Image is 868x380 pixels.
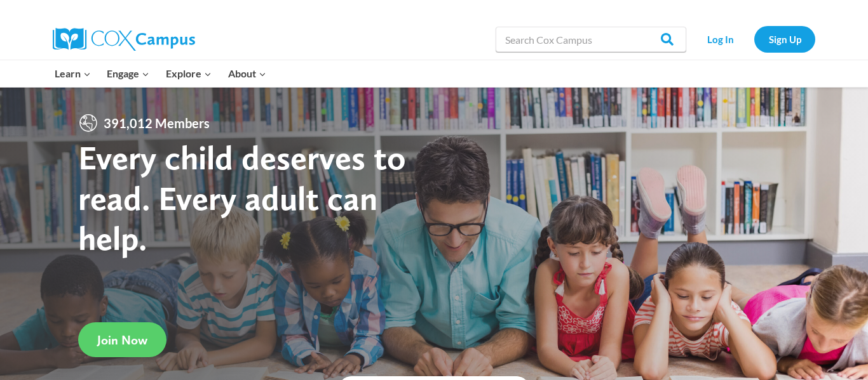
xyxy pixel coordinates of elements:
nav: Primary Navigation [46,60,274,87]
a: Sign Up [754,26,815,52]
span: Learn [55,65,91,82]
span: Engage [107,65,149,82]
span: 391,012 Members [98,113,215,133]
span: Explore [166,65,212,82]
a: Join Now [78,322,166,357]
input: Search Cox Campus [496,27,686,52]
strong: Every child deserves to read. Every adult can help. [78,137,406,258]
span: Join Now [97,332,147,348]
img: Cox Campus [53,28,195,51]
a: Log In [693,26,748,52]
nav: Secondary Navigation [693,26,815,52]
span: About [228,65,266,82]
